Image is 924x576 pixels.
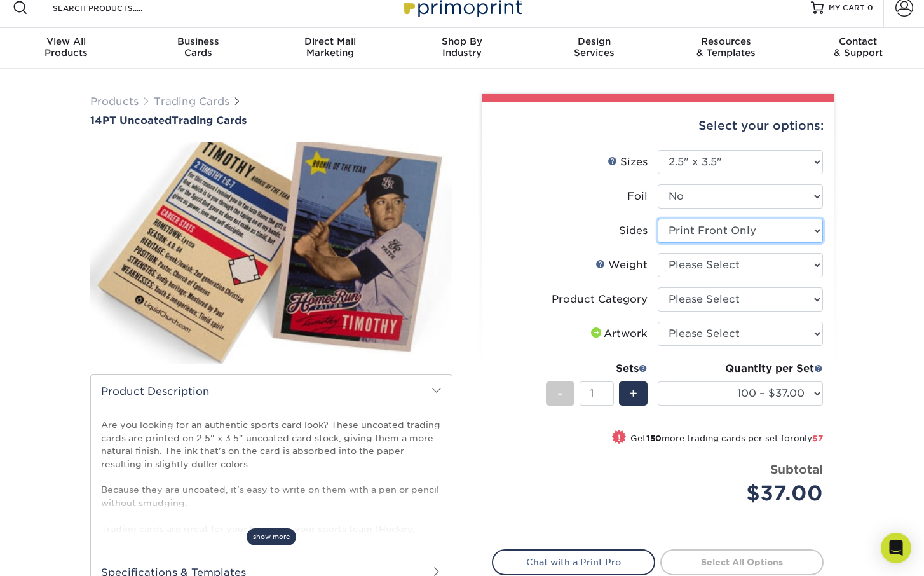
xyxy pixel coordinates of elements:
span: - [557,384,563,403]
div: Services [528,36,660,58]
span: $7 [812,434,823,443]
a: BusinessCards [132,28,264,69]
a: Contact& Support [792,28,924,69]
a: Direct MailMarketing [264,28,396,69]
strong: Subtotal [770,462,823,476]
div: Select your options: [492,102,824,150]
span: Resources [660,36,792,47]
a: Select All Options [660,549,824,575]
a: 14PT UncoatedTrading Cards [90,114,452,127]
div: Quantity per Set [658,361,823,376]
span: Direct Mail [264,36,396,47]
a: Resources& Templates [660,28,792,69]
div: Sizes [608,154,648,170]
div: Artwork [588,326,648,341]
div: & Templates [660,36,792,58]
div: Open Intercom Messenger [881,533,911,563]
span: Contact [792,36,924,47]
div: Sides [619,223,648,238]
img: 14PT Uncoated 01 [90,128,452,378]
span: Business [132,36,264,47]
span: show more [247,528,296,545]
iframe: Google Customer Reviews [3,537,108,572]
a: Products [90,95,139,107]
a: Shop ByIndustry [396,28,528,69]
a: Trading Cards [154,95,229,107]
div: $37.00 [667,478,823,509]
a: DesignServices [528,28,660,69]
div: Sets [546,361,648,376]
div: Foil [627,189,648,204]
span: 14PT Uncoated [90,114,172,127]
div: Industry [396,36,528,58]
div: Cards [132,36,264,58]
h1: Trading Cards [90,114,452,127]
span: Shop By [396,36,528,47]
small: Get more trading cards per set for [630,434,823,446]
h2: Product Description [91,375,452,408]
p: Are you looking for an authentic sports card look? These uncoated trading cards are printed on 2.... [101,418,442,561]
span: Design [528,36,660,47]
span: MY CART [829,3,865,13]
span: only [794,434,823,443]
strong: 150 [646,434,662,443]
span: ! [618,431,621,444]
div: & Support [792,36,924,58]
span: 0 [867,3,873,12]
div: Marketing [264,36,396,58]
div: Product Category [552,292,648,307]
div: Weight [595,257,648,273]
a: Chat with a Print Pro [492,549,655,575]
span: + [629,384,637,403]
